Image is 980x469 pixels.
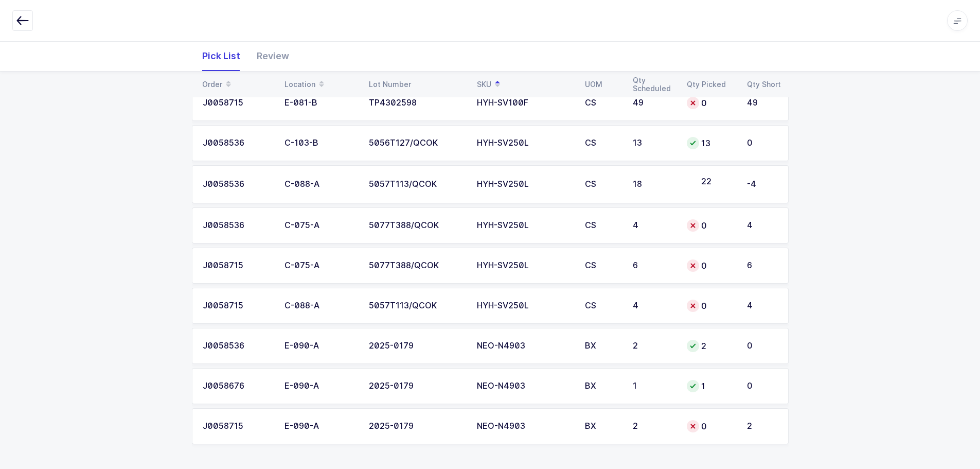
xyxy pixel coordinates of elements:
[687,177,735,192] div: 22
[585,221,620,230] div: CS
[633,341,674,351] div: 2
[284,261,357,270] div: C-075-A
[203,138,272,148] div: J0058536
[284,341,357,351] div: E-090-A
[477,261,573,270] div: HYH-SV250L
[633,221,674,230] div: 4
[585,80,620,89] div: UOM
[369,98,465,108] div: TP4302598
[369,138,465,148] div: 5056T127/QCOK
[687,137,735,149] div: 13
[477,381,573,391] div: NEO-N4903
[687,80,735,89] div: Qty Picked
[203,98,272,108] div: J0058715
[747,261,778,270] div: 6
[203,422,272,431] div: J0058715
[477,301,573,310] div: HYH-SV250L
[633,98,674,108] div: 49
[747,180,778,189] div: -4
[369,261,465,270] div: 5077T388/QCOK
[633,138,674,148] div: 13
[477,221,573,230] div: HYH-SV250L
[203,221,272,230] div: J0058536
[369,221,465,230] div: 5077T388/QCOK
[203,301,272,310] div: J0058715
[687,300,735,312] div: 0
[585,98,620,108] div: CS
[203,341,272,351] div: J0058536
[284,76,357,93] div: Location
[248,41,297,71] div: Review
[687,97,735,109] div: 0
[369,180,465,189] div: 5057T113/QCOK
[477,180,573,189] div: HYH-SV250L
[284,381,357,391] div: E-090-A
[585,341,620,351] div: BX
[633,381,674,391] div: 1
[202,76,272,93] div: Order
[687,420,735,432] div: 0
[633,422,674,431] div: 2
[203,180,272,189] div: J0058536
[687,380,735,392] div: 1
[747,221,778,230] div: 4
[687,219,735,232] div: 0
[747,381,778,391] div: 0
[477,76,573,93] div: SKU
[194,41,248,71] div: Pick List
[203,381,272,391] div: J0058676
[284,301,357,310] div: C-088-A
[633,76,674,93] div: Qty Scheduled
[369,80,465,89] div: Lot Number
[747,138,778,148] div: 0
[477,138,573,148] div: HYH-SV250L
[633,180,674,189] div: 18
[633,261,674,270] div: 6
[585,381,620,391] div: BX
[585,180,620,189] div: CS
[284,138,357,148] div: C-103-B
[369,341,465,351] div: 2025-0179
[203,261,272,270] div: J0058715
[284,221,357,230] div: C-075-A
[369,301,465,310] div: 5057T113/QCOK
[747,80,782,89] div: Qty Short
[585,301,620,310] div: CS
[369,422,465,431] div: 2025-0179
[633,301,674,310] div: 4
[747,98,778,108] div: 49
[747,341,778,351] div: 0
[585,261,620,270] div: CS
[585,138,620,148] div: CS
[747,422,778,431] div: 2
[477,341,573,351] div: NEO-N4903
[477,98,573,108] div: HYH-SV100F
[284,180,357,189] div: C-088-A
[284,98,357,108] div: E-081-B
[687,340,735,352] div: 2
[687,259,735,272] div: 0
[284,422,357,431] div: E-090-A
[477,422,573,431] div: NEO-N4903
[585,422,620,431] div: BX
[369,381,465,391] div: 2025-0179
[747,301,778,310] div: 4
